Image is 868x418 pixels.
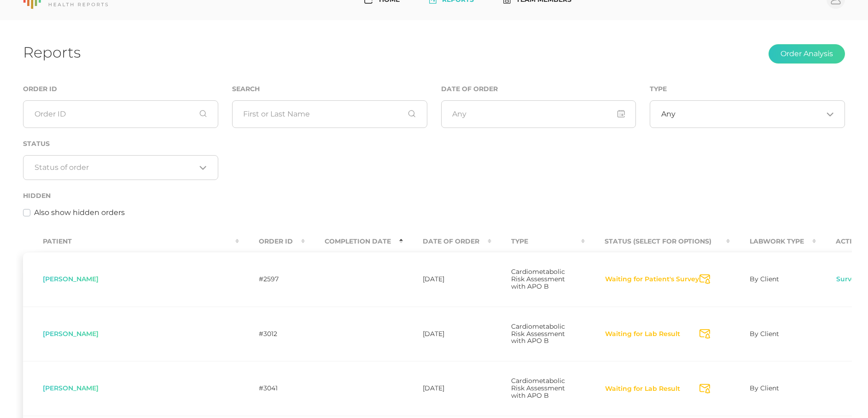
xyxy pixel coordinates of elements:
th: Order ID : activate to sort column ascending [239,231,305,252]
th: Type : activate to sort column ascending [491,231,585,252]
button: Waiting for Lab Result [605,330,681,339]
span: [PERSON_NAME] [43,275,99,283]
div: Search for option [650,100,845,128]
a: Survey [836,275,860,284]
span: [PERSON_NAME] [43,330,99,338]
span: Cardiometabolic Risk Assessment with APO B [511,267,565,290]
h1: Reports [23,43,81,61]
button: Waiting for Patient's Survey [605,275,699,284]
label: Search [232,85,260,93]
span: Cardiometabolic Risk Assessment with APO B [511,322,565,345]
label: Also show hidden orders [34,207,125,218]
label: Type [650,85,667,93]
span: By Client [750,275,779,283]
input: Any [441,100,636,128]
button: Waiting for Lab Result [605,384,681,394]
span: By Client [750,384,779,392]
th: Labwork Type : activate to sort column ascending [730,231,816,252]
span: Any [661,110,676,119]
span: [PERSON_NAME] [43,384,99,392]
span: By Client [750,330,779,338]
td: [DATE] [403,252,491,307]
label: Status [23,140,50,148]
label: Date of Order [441,85,498,93]
td: #2597 [239,252,305,307]
th: Status (Select for Options) : activate to sort column ascending [585,231,730,252]
svg: Send Notification [699,384,710,394]
button: Order Analysis [769,44,845,64]
input: First or Last Name [232,100,427,128]
input: Order ID [23,100,218,128]
td: #3041 [239,361,305,416]
svg: Send Notification [699,329,710,339]
th: Date Of Order : activate to sort column ascending [403,231,491,252]
label: Hidden [23,192,51,200]
th: Patient : activate to sort column ascending [23,231,239,252]
td: #3012 [239,307,305,361]
th: Completion Date : activate to sort column descending [305,231,403,252]
label: Order ID [23,85,57,93]
td: [DATE] [403,307,491,361]
svg: Send Notification [699,274,710,284]
input: Search for option [676,110,823,119]
td: [DATE] [403,361,491,416]
span: Cardiometabolic Risk Assessment with APO B [511,377,565,400]
div: Search for option [23,155,218,180]
input: Search for option [35,163,196,172]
